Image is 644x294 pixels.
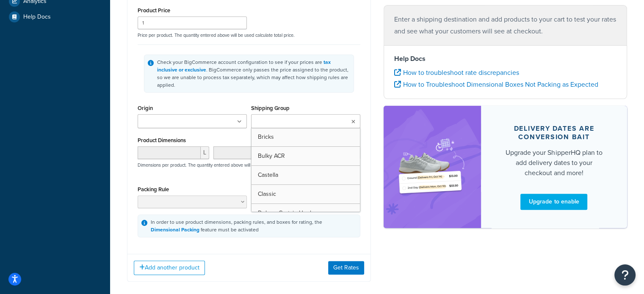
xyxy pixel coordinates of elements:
a: Dimensional Packing [151,226,199,234]
button: Get Rates [328,261,364,275]
label: Product Price [138,7,170,14]
span: Help Docs [23,14,51,21]
div: Delivery dates are conversion bait [501,124,607,141]
button: Open Resource Center [614,264,636,286]
p: Enter a shipping destination and add products to your cart to test your rates and see what your c... [394,14,617,37]
label: Shipping Group [251,105,290,111]
p: Dimensions per product. The quantity entered above will be used calculate total volume. [135,162,313,168]
a: Castella [252,166,360,184]
p: Price per product. The quantity entered above will be used calculate total price. [135,32,362,38]
button: Add another product [134,261,205,275]
h4: Help Docs [394,54,617,64]
div: Check your BigCommerce account configuration to see if your prices are . BigCommerce only passes ... [157,58,350,89]
a: Bricks [252,128,360,146]
span: Classic [258,190,276,198]
label: Packing Rule [138,186,169,192]
div: In order to use product dimensions, packing rules, and boxes for rating, the feature must be acti... [151,218,322,234]
span: Delway Curtain Hooks [258,209,316,217]
a: How to Troubleshoot Dimensional Boxes Not Packing as Expected [394,80,598,89]
a: Upgrade to enable [520,194,587,210]
span: Castella [258,170,278,179]
a: Delway Curtain Hooks [252,204,360,223]
span: Bricks [258,132,274,141]
span: Bulky ACR [258,151,285,160]
label: Product Dimensions [138,137,186,143]
a: How to troubleshoot rate discrepancies [394,68,519,77]
span: L [201,146,209,159]
div: Upgrade your ShipperHQ plan to add delivery dates to your checkout and more! [501,148,607,178]
label: Origin [138,105,153,111]
a: Help Docs [6,9,104,25]
a: tax inclusive or exclusive [157,58,331,74]
img: feature-image-bc-ddt-29f5f3347fd16b343e3944f0693b5c204e21c40c489948f4415d4740862b0302.png [396,118,468,215]
a: Classic [252,185,360,203]
a: Bulky ACR [252,147,360,165]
